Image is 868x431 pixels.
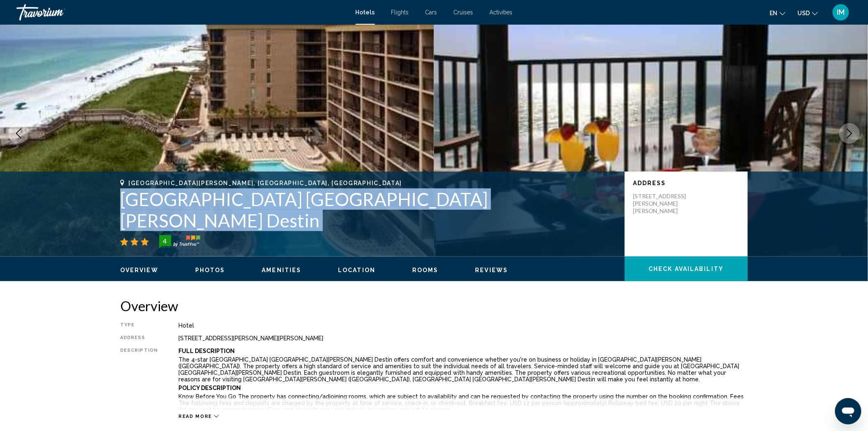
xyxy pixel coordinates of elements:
button: Amenities [262,266,301,274]
span: en [770,10,778,16]
button: Next image [839,123,860,144]
span: Photos [195,267,225,273]
span: Amenities [262,267,301,273]
div: Type [120,322,158,329]
a: Cars [425,9,437,16]
span: IM [837,8,845,16]
button: Photos [195,266,225,274]
a: Travorium [16,4,347,21]
p: [STREET_ADDRESS][PERSON_NAME][PERSON_NAME] [633,193,699,215]
button: User Menu [830,4,852,21]
span: Check Availability [649,266,724,273]
div: Hotel [178,322,748,329]
div: Address [120,335,158,342]
iframe: Кнопка запуска окна обмена сообщениями [835,398,861,424]
div: 4 [157,236,173,246]
span: Read more [178,414,212,419]
a: Flights [391,9,409,16]
a: Cruises [454,9,473,16]
span: Location [338,267,375,273]
span: USD [798,10,810,16]
button: Overview [120,266,158,274]
span: Rooms [412,267,439,273]
p: The 4-star [GEOGRAPHIC_DATA] [GEOGRAPHIC_DATA][PERSON_NAME] Destin offers comfort and convenience... [178,356,748,383]
div: Description [120,348,158,409]
h2: Overview [120,298,748,314]
a: Activities [490,9,513,16]
a: Hotels [356,9,375,16]
p: Know Before You Go The property has connecting/adjoining rooms, which are subject to availability... [178,393,748,413]
span: [GEOGRAPHIC_DATA][PERSON_NAME], [GEOGRAPHIC_DATA], [GEOGRAPHIC_DATA] [128,180,402,186]
button: Location [338,266,375,274]
span: Reviews [475,267,508,273]
button: Read more [178,413,219,420]
span: Overview [120,267,158,273]
button: Change language [770,7,786,19]
button: Check Availability [625,257,748,281]
button: Rooms [412,266,439,274]
button: Change currency [798,7,818,19]
button: Previous image [8,123,29,144]
h1: [GEOGRAPHIC_DATA] [GEOGRAPHIC_DATA][PERSON_NAME] Destin [120,188,617,231]
img: trustyou-badge-hor.svg [159,235,200,248]
p: Address [633,180,740,186]
button: Reviews [475,266,508,274]
b: Policy Description [178,385,241,391]
b: Full Description [178,348,235,354]
div: [STREET_ADDRESS][PERSON_NAME][PERSON_NAME] [178,335,748,342]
